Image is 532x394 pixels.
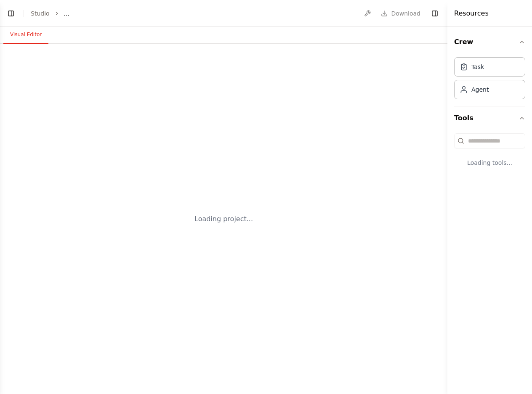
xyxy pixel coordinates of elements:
div: Crew [454,54,525,106]
div: Loading project... [194,214,253,224]
div: Loading tools... [454,152,525,174]
nav: breadcrumb [31,9,69,18]
div: Agent [471,85,489,94]
button: Crew [454,30,525,54]
button: Hide right sidebar [429,8,441,19]
button: Show left sidebar [5,8,17,19]
button: Tools [454,106,525,130]
div: Tools [454,130,525,180]
div: Task [471,63,484,71]
h4: Resources [454,8,489,19]
span: ... [64,9,69,18]
button: Visual Editor [3,26,48,44]
a: Studio [31,10,50,17]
